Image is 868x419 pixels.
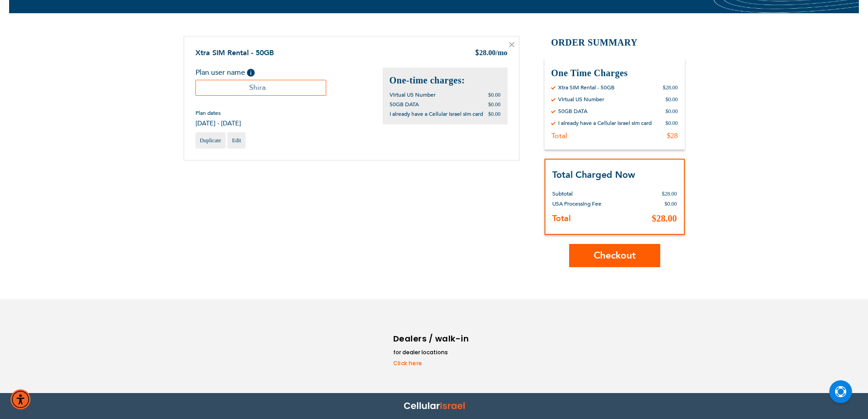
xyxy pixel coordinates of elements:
[195,132,226,149] a: Duplicate
[569,244,660,267] button: Checkout
[594,249,636,262] span: Checkout
[652,213,677,223] span: $28.00
[666,96,678,103] div: $0.00
[390,91,436,98] span: Virtual US Number
[666,119,678,127] div: $0.00
[662,191,677,197] span: $28.00
[551,131,567,140] div: Total
[390,74,501,87] h2: One-time charges:
[558,96,604,103] div: Virtual US Number
[247,69,255,77] span: Help
[558,119,652,127] div: I already have a Cellular Israel sim card
[552,200,601,207] span: USA Processing Fee
[488,101,501,108] span: $0.00
[393,359,471,367] a: Click here
[195,67,245,78] span: Plan user name
[232,137,241,144] span: Edit
[552,213,571,224] strong: Total
[488,92,501,98] span: $0.00
[10,389,31,409] div: Accessibility Menu
[551,67,678,79] h3: One Time Charges
[665,201,677,207] span: $0.00
[552,182,635,199] th: Subtotal
[195,119,241,128] span: [DATE] - [DATE]
[475,48,479,59] span: $
[667,131,678,140] div: $28
[558,84,615,91] div: Xtra SIM Rental - 50GB
[195,109,241,117] span: Plan dates
[200,137,221,144] span: Duplicate
[393,348,471,357] li: for dealer locations
[496,49,508,57] span: /mo
[666,108,678,115] div: $0.00
[544,36,685,49] h2: Order Summary
[488,111,501,117] span: $0.00
[195,48,274,58] a: Xtra SIM Rental - 50GB
[390,101,419,108] span: 50GB DATA
[390,110,483,118] span: I already have a Cellular Israel sim card
[663,84,678,91] div: $28.00
[393,332,471,346] h6: Dealers / walk-in
[227,132,246,149] a: Edit
[475,48,508,59] div: 28.00
[552,169,635,181] strong: Total Charged Now
[558,108,587,115] div: 50GB DATA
